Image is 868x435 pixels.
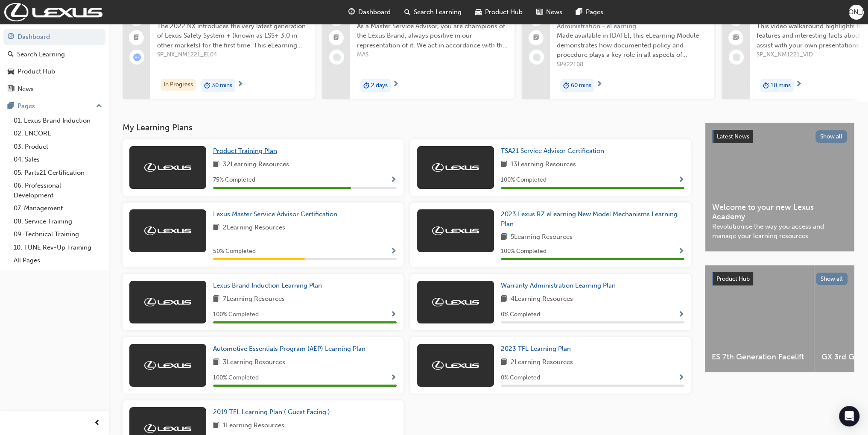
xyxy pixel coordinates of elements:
span: booktick-icon [533,32,539,44]
span: Dashboard [358,7,391,17]
a: Dashboard [3,29,105,45]
a: Automotive Essentials Program (AEP) Learning Plan [213,344,369,354]
span: pages-icon [8,103,14,110]
span: 75 % Completed [213,175,255,185]
a: Warranty Administration Learning Plan [501,281,619,291]
span: car-icon [8,68,14,76]
span: Revolutionise the way you access and manage your learning resources. [712,222,847,241]
a: Product HubShow all [712,272,848,286]
span: 2023 Lexus RZ eLearning New Model Mechanisms Learning Plan [501,210,678,228]
span: book-icon [501,232,507,243]
a: Latest NewsShow all [712,130,847,144]
button: Pages [3,98,105,114]
a: 05. Parts21 Certification [10,166,105,179]
span: 2023 TFL Learning Plan [501,345,571,353]
span: search-icon [8,51,14,59]
span: duration-icon [204,80,210,91]
a: All Pages [10,254,105,267]
span: The 2022 NX introduces the very latest generation of Lexus Safety System + (known as LSS+ 3.0 in ... [157,21,308,50]
span: 2 Learning Resources [511,357,573,368]
a: Latest NewsShow allWelcome to your new Lexus AcademyRevolutionise the way you access and manage y... [705,123,854,252]
button: [PERSON_NAME] [849,5,864,20]
span: 2 Learning Resources [223,223,285,233]
span: Pages [586,7,603,17]
a: 06. Professional Development [10,179,105,202]
span: 60 mins [571,81,591,91]
span: up-icon [96,101,102,112]
div: Search Learning [17,50,65,59]
span: next-icon [596,81,602,88]
span: Made available in [DATE], this eLearning Module demonstrates how documented policy and procedure ... [557,31,707,60]
span: guage-icon [348,7,355,18]
button: Show Progress [390,373,397,383]
span: 13 Learning Resources [511,159,576,170]
img: Trak [144,226,191,235]
span: pages-icon [576,7,582,18]
img: Trak [432,226,479,235]
span: TSA21 Service Advisor Certification [501,147,604,155]
span: 100 % Completed [501,175,547,185]
span: 100 % Completed [213,373,259,383]
button: Show Progress [678,309,684,320]
span: book-icon [213,357,219,368]
a: Lexus Brand Induction Learning Plan [213,281,325,291]
a: 2023 TFL Learning Plan [501,344,574,354]
span: Show Progress [390,176,397,184]
span: booktick-icon [134,32,140,44]
span: 2 days [371,81,388,91]
img: Trak [432,163,479,172]
span: Show Progress [390,311,397,319]
span: 30 mins [212,81,232,91]
a: car-iconProduct Hub [468,3,529,21]
span: 32 Learning Resources [223,159,289,170]
span: 3 Learning Resources [223,357,285,368]
span: As a Master Service Advisor, you are champions of the Lexus Brand, always positive in our represe... [357,21,508,50]
span: duration-icon [563,80,569,91]
span: 100 % Completed [213,310,259,320]
span: duration-icon [763,80,769,91]
a: $1185Master Service AdvisorAs a Master Service Advisor, you are champions of the Lexus Brand, alw... [322,5,514,99]
a: 09. Technical Training [10,228,105,241]
span: car-icon [475,7,482,18]
span: next-icon [795,81,802,88]
img: Trak [432,361,479,370]
span: book-icon [501,159,507,170]
button: Show Progress [678,175,684,185]
span: book-icon [213,294,219,305]
div: In Progress [161,79,196,91]
span: 0 % Completed [501,310,540,320]
span: 50 % Completed [213,247,256,256]
span: Lexus Brand Induction Learning Plan [213,282,322,289]
a: 0Introduction to Lexus Warranty Administration - eLearningMade available in [DATE], this eLearnin... [522,5,714,99]
img: Trak [144,424,191,433]
button: Show Progress [678,246,684,257]
div: Product Hub [18,67,55,76]
span: Welcome to your new Lexus Academy [712,203,847,222]
span: search-icon [404,7,410,18]
a: ES 7th Generation Facelift [705,265,814,372]
span: booktick-icon [733,32,739,44]
a: search-iconSearch Learning [397,3,468,21]
a: Trak [4,3,102,21]
a: guage-iconDashboard [342,3,397,21]
span: learningRecordVerb_NONE-icon [533,53,541,61]
span: Latest News [717,133,749,140]
span: 1 Learning Resources [223,420,284,431]
span: Show Progress [390,248,397,256]
a: news-iconNews [529,3,569,21]
a: TSA21 Service Advisor Certification [501,146,608,156]
a: 02022 NX: Safety SystemsThe 2022 NX introduces the very latest generation of Lexus Safety System ... [123,5,315,99]
span: book-icon [501,294,507,305]
span: Show Progress [678,311,684,319]
a: 01. Lexus Brand Induction [10,114,105,127]
span: Product Hub [485,7,523,17]
div: Open Intercom Messenger [839,406,859,426]
a: 03. Product [10,140,105,153]
a: 2019 TFL Learning Plan ( Guest Facing ) [213,407,333,417]
a: 02. ENCORE [10,127,105,140]
a: 08. Service Training [10,215,105,228]
a: 07. Management [10,202,105,215]
span: learningRecordVerb_NONE-icon [333,53,341,61]
span: Lexus Master Service Advisor Certification [213,210,337,218]
button: Show Progress [390,175,397,185]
